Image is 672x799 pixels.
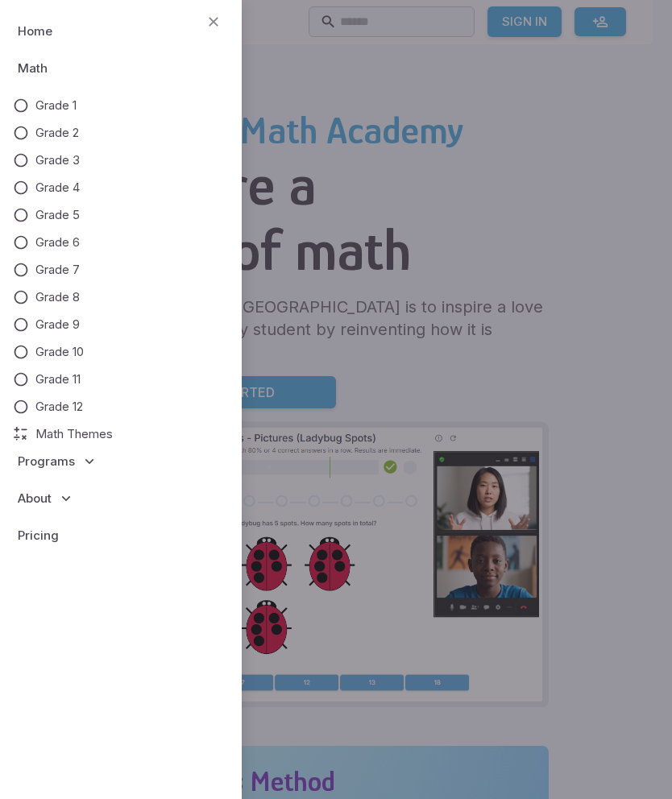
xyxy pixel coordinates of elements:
[13,316,229,333] a: Grade 9
[35,398,83,416] span: Grade 12
[13,261,229,279] a: Grade 7
[35,124,79,142] span: Grade 2
[13,179,229,197] a: Grade 4
[35,97,77,114] span: Grade 1
[35,288,80,306] span: Grade 8
[18,490,52,507] span: About
[35,206,80,224] span: Grade 5
[13,151,229,169] a: Grade 3
[35,234,80,251] span: Grade 6
[13,517,229,554] a: Pricing
[13,288,229,306] a: Grade 8
[13,425,229,443] a: Math Themes
[35,371,81,388] span: Grade 11
[35,343,84,361] span: Grade 10
[13,234,229,251] a: Grade 6
[13,398,229,416] a: Grade 12
[13,371,229,388] a: Grade 11
[13,13,229,50] a: Home
[35,261,80,279] span: Grade 7
[18,453,75,470] span: Programs
[18,60,48,77] span: Math
[35,179,80,197] span: Grade 4
[13,97,229,114] a: Grade 1
[13,343,229,361] a: Grade 10
[35,425,113,443] span: Math Themes
[35,151,80,169] span: Grade 3
[35,316,80,333] span: Grade 9
[13,124,229,142] a: Grade 2
[13,206,229,224] a: Grade 5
